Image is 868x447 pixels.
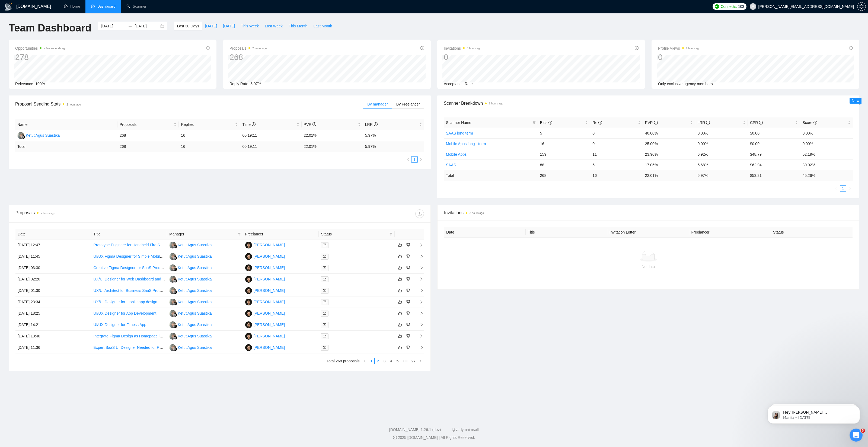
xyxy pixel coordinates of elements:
td: 0 [590,138,643,149]
a: Prototype Engineer for Handheld Fire Seal Inspection Device [94,243,196,247]
span: like [398,277,402,281]
div: Ketut Agus Suastika [178,322,212,328]
a: 1 [368,358,374,364]
a: searchScanner [126,4,146,9]
a: UX/UI Architect for Business SaaS Prototype in [GEOGRAPHIC_DATA] [94,288,213,293]
button: like [397,276,403,282]
img: logo [4,2,13,11]
img: gigradar-bm.png [173,245,177,248]
span: Only exclusive agency members [658,82,713,86]
li: Next Page [417,358,424,364]
img: HJ [245,287,252,294]
span: dislike [406,243,410,247]
button: Last 30 Days [174,22,202,30]
span: This Month [289,23,307,29]
div: Ketut Agus Suastika [178,276,212,282]
button: like [397,310,403,317]
td: 5.97% [363,130,424,141]
iframe: Intercom live chat [850,429,863,442]
td: 25.00% [643,138,695,149]
span: info-circle [654,121,658,124]
button: like [397,242,403,248]
img: KA [169,344,176,351]
span: By manager [367,102,388,106]
span: mail [323,243,326,247]
div: [PERSON_NAME] [254,333,285,339]
li: 27 [409,358,417,364]
img: HJ [245,299,252,305]
th: Replies [179,119,240,130]
div: [PERSON_NAME] [254,265,285,271]
td: 0.00% [800,138,853,149]
td: $48.79 [748,149,800,159]
span: like [398,288,402,293]
a: 4 [388,358,394,364]
a: KAKetut Agus Suastika [17,133,60,137]
td: 159 [538,149,591,159]
span: filter [388,230,394,238]
button: dislike [405,299,411,305]
span: dislike [406,288,410,293]
a: KAKetut Agus Suastika [169,334,212,338]
span: dislike [406,266,410,270]
span: mail [323,277,326,281]
button: dislike [405,333,411,339]
span: Opportunities [15,45,66,52]
span: filter [237,230,242,238]
button: dislike [405,321,411,328]
li: 1 [411,156,418,163]
div: Ketut Agus Suastika [178,310,212,316]
button: like [397,253,403,260]
span: left [406,158,410,161]
img: HJ [245,310,252,317]
button: [DATE] [220,22,238,30]
a: KAKetut Agus Suastika [169,242,212,247]
img: HJ [245,264,252,271]
span: LRR [365,122,378,127]
a: Integrate Figma Design as Homepage in Lovable Project [94,334,189,338]
span: By Freelancer [396,102,420,106]
td: 52.19% [800,149,853,159]
span: Re [592,120,602,125]
button: like [397,321,403,328]
a: @vadymhimself [452,427,479,432]
span: filter [238,232,241,236]
button: like [397,333,403,339]
img: gigradar-bm.png [21,135,25,139]
span: New [852,98,859,103]
a: KAKetut Agus Suastika [169,322,212,327]
div: message notification from Mariia, 1w ago. Hey hamza.jilani@plexable.com, Looks like your Upwork a... [8,11,100,29]
div: Ketut Agus Suastika [26,132,60,138]
img: KA [169,276,176,283]
span: LRR [697,120,710,125]
span: right [419,158,423,161]
img: KA [169,310,176,317]
a: UX/UI Designer for Web Dashboard and Mobile App [94,277,181,281]
td: 0.00% [695,138,748,149]
h1: Team Dashboard [9,22,91,34]
a: HJ[PERSON_NAME] [245,242,285,247]
span: filter [531,119,537,127]
td: $0.00 [748,128,800,138]
span: swap-right [128,24,132,28]
span: mail [323,334,326,338]
div: 0 [444,52,481,62]
img: KA [169,253,176,260]
button: This Month [286,22,310,30]
span: info-circle [252,122,256,126]
div: [PERSON_NAME] [254,310,285,316]
a: setting [857,4,866,9]
div: Ketut Agus Suastika [178,253,212,259]
span: dislike [406,334,410,338]
a: HJ[PERSON_NAME] [245,345,285,349]
span: info-circle [706,121,710,124]
div: Ketut Agus Suastika [178,344,212,350]
span: info-circle [548,121,552,124]
a: 27 [410,358,417,364]
td: 16 [179,141,240,152]
span: 3 [861,429,865,433]
span: [DATE] [223,23,235,29]
img: KA [17,132,24,139]
img: gigradar-bm.png [173,302,177,305]
iframe: Intercom notifications message [759,394,868,432]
